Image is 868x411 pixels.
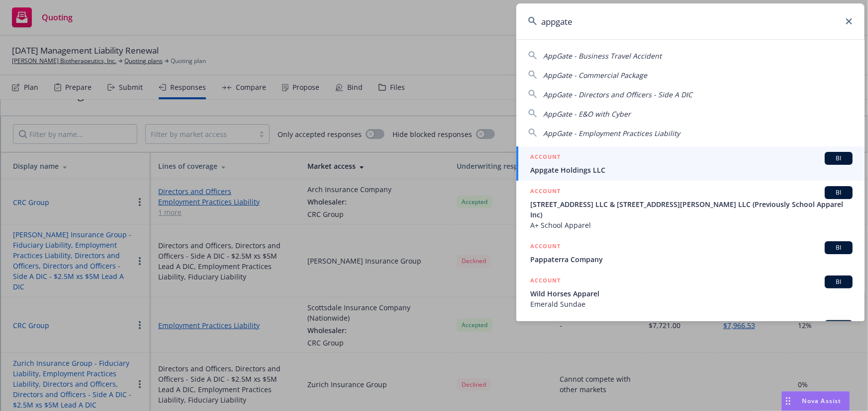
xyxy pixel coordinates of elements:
[829,188,849,197] span: BI
[530,199,853,220] span: [STREET_ADDRESS] LLC & [STREET_ADDRESS][PERSON_NAME] LLC (Previously School Apparel Inc)
[781,391,850,411] button: Nova Assist
[530,254,853,265] span: Pappaterra Company
[829,277,849,286] span: BI
[530,220,853,230] span: A+ School Apparel
[543,129,680,138] span: AppGate - Employment Practices Liability
[516,270,865,315] a: ACCOUNTBIWild Horses ApparelEmerald Sundae
[530,288,853,299] span: Wild Horses Apparel
[516,236,865,270] a: ACCOUNTBIPappaterra Company
[543,70,647,80] span: AppGate - Commercial Package
[516,3,865,39] input: Search...
[829,243,849,252] span: BI
[516,315,865,359] a: ACCOUNT
[829,154,849,163] span: BI
[543,109,631,119] span: AppGate - E&O with Cyber
[530,320,561,332] h5: ACCOUNT
[530,186,561,198] h5: ACCOUNT
[516,146,865,181] a: ACCOUNTBIAppgate Holdings LLC
[530,165,853,175] span: Appgate Holdings LLC
[530,241,561,253] h5: ACCOUNT
[530,275,561,287] h5: ACCOUNT
[543,90,692,99] span: AppGate - Directors and Officers - Side A DIC
[543,51,662,61] span: AppGate - Business Travel Accident
[782,392,794,411] div: Drag to move
[802,397,842,405] span: Nova Assist
[530,152,561,164] h5: ACCOUNT
[516,181,865,236] a: ACCOUNTBI[STREET_ADDRESS] LLC & [STREET_ADDRESS][PERSON_NAME] LLC (Previously School Apparel Inc)...
[530,299,853,309] span: Emerald Sundae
